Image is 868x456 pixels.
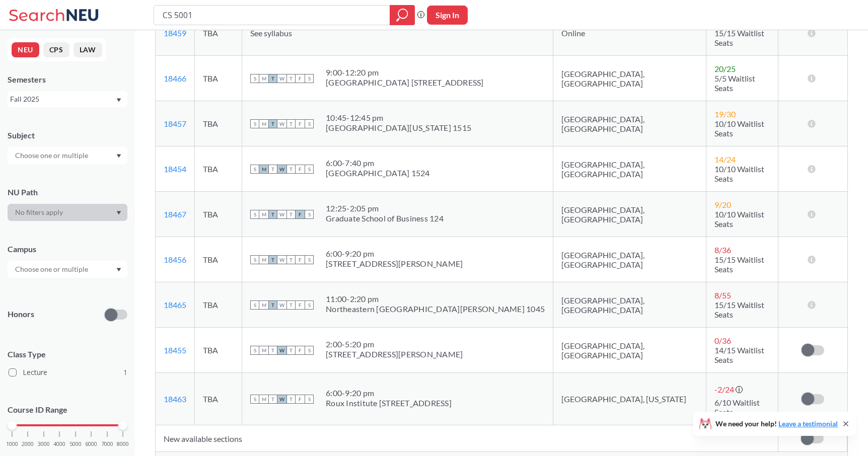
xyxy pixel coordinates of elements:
td: TBA [195,146,242,192]
div: [STREET_ADDRESS][PERSON_NAME] [326,349,463,359]
span: T [286,395,296,404]
span: S [305,346,314,355]
a: 18466 [164,73,186,83]
span: M [259,210,268,219]
span: 19 / 30 [714,109,736,119]
span: T [268,210,277,219]
div: [STREET_ADDRESS][PERSON_NAME] [326,259,463,269]
span: 4000 [53,441,65,447]
span: W [277,395,286,404]
div: [GEOGRAPHIC_DATA] [STREET_ADDRESS] [326,78,484,88]
span: 8 / 36 [714,245,731,255]
p: Course ID Range [8,404,127,416]
span: S [250,300,259,310]
span: Class Type [8,349,127,360]
div: Dropdown arrow [8,261,127,278]
p: Honors [8,309,34,320]
span: 7000 [101,441,113,447]
span: F [296,119,305,128]
span: S [250,395,259,404]
span: 0 / 36 [714,336,731,345]
span: M [259,119,268,128]
button: CPS [43,42,69,57]
span: S [305,255,314,264]
div: [GEOGRAPHIC_DATA][US_STATE] 1515 [326,123,471,133]
td: TBA [195,11,242,56]
button: Sign In [427,6,468,25]
span: W [277,165,286,174]
td: [GEOGRAPHIC_DATA], [GEOGRAPHIC_DATA] [553,56,706,101]
div: Fall 2025Dropdown arrow [8,91,127,107]
span: T [268,165,277,174]
div: 6:00 - 9:20 pm [326,388,452,398]
svg: Dropdown arrow [116,268,121,272]
span: W [277,119,286,128]
span: T [286,165,296,174]
span: T [268,395,277,404]
span: T [286,119,296,128]
td: [GEOGRAPHIC_DATA], [GEOGRAPHIC_DATA] [553,282,706,328]
span: T [286,255,296,264]
span: 9 / 20 [714,200,731,209]
a: 18457 [164,119,186,128]
a: 18463 [164,394,186,404]
span: 1 [123,367,127,378]
td: [GEOGRAPHIC_DATA], [GEOGRAPHIC_DATA] [553,146,706,192]
td: [GEOGRAPHIC_DATA], [GEOGRAPHIC_DATA] [553,237,706,282]
span: 5/5 Waitlist Seats [714,73,755,93]
div: Fall 2025 [10,94,115,105]
td: TBA [195,328,242,373]
span: S [250,119,259,128]
span: 10/10 Waitlist Seats [714,209,764,229]
td: Online [553,11,706,56]
span: M [259,300,268,310]
div: Subject [8,130,127,141]
span: T [286,210,296,219]
span: W [277,74,286,83]
div: [GEOGRAPHIC_DATA] 1524 [326,168,430,178]
span: W [277,300,286,310]
span: F [296,74,305,83]
a: 18459 [164,28,186,38]
span: We need your help! [715,420,838,427]
span: 5000 [69,441,82,447]
span: 15/15 Waitlist Seats [714,255,764,274]
div: Roux Institute [STREET_ADDRESS] [326,398,452,408]
div: magnifying glass [390,5,415,25]
span: M [259,346,268,355]
span: 10/10 Waitlist Seats [714,164,764,183]
span: S [250,165,259,174]
div: 9:00 - 12:20 pm [326,67,484,78]
div: 11:00 - 2:20 pm [326,294,545,304]
span: 8 / 55 [714,290,731,300]
span: T [286,300,296,310]
span: S [305,74,314,83]
td: [GEOGRAPHIC_DATA], [GEOGRAPHIC_DATA] [553,101,706,146]
span: M [259,74,268,83]
td: New available sections [156,425,778,452]
span: S [305,119,314,128]
span: F [296,346,305,355]
span: S [250,255,259,264]
span: M [259,395,268,404]
div: Graduate School of Business 124 [326,213,444,223]
div: Campus [8,244,127,255]
span: S [305,165,314,174]
div: Semesters [8,74,127,85]
span: T [268,300,277,310]
span: 6000 [85,441,97,447]
div: 6:00 - 9:20 pm [326,249,463,259]
span: See syllabus [250,28,292,38]
span: S [305,210,314,219]
td: TBA [195,282,242,328]
div: NU Path [8,187,127,198]
td: TBA [195,56,242,101]
span: M [259,165,268,174]
span: T [268,119,277,128]
span: W [277,210,286,219]
a: 18455 [164,345,186,355]
span: T [286,74,296,83]
span: T [268,346,277,355]
a: Leave a testimonial [778,419,838,428]
span: S [305,395,314,404]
